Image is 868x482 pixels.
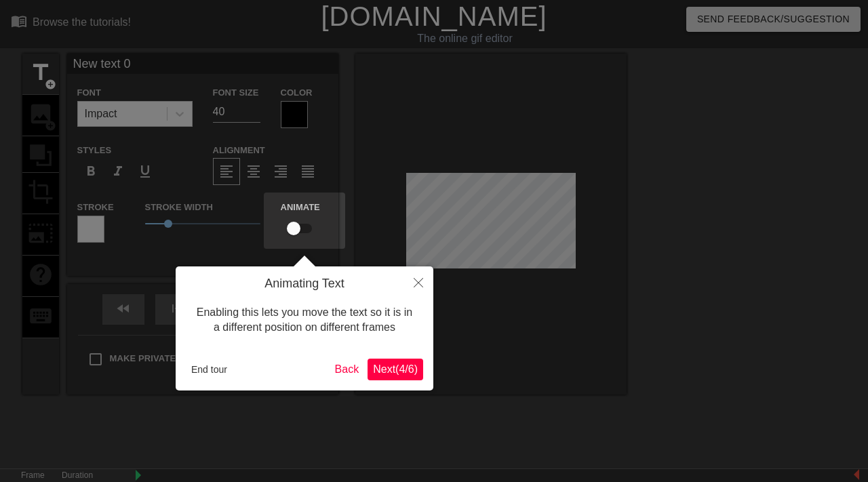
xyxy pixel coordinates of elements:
button: End tour [186,359,233,380]
div: Enabling this lets you move the text so it is in a different position on different frames [186,292,423,349]
h4: Animating Text [186,277,423,292]
button: Next [368,359,423,380]
button: Back [330,359,365,380]
span: Next ( 4 / 6 ) [373,363,418,375]
button: Close [403,266,433,298]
